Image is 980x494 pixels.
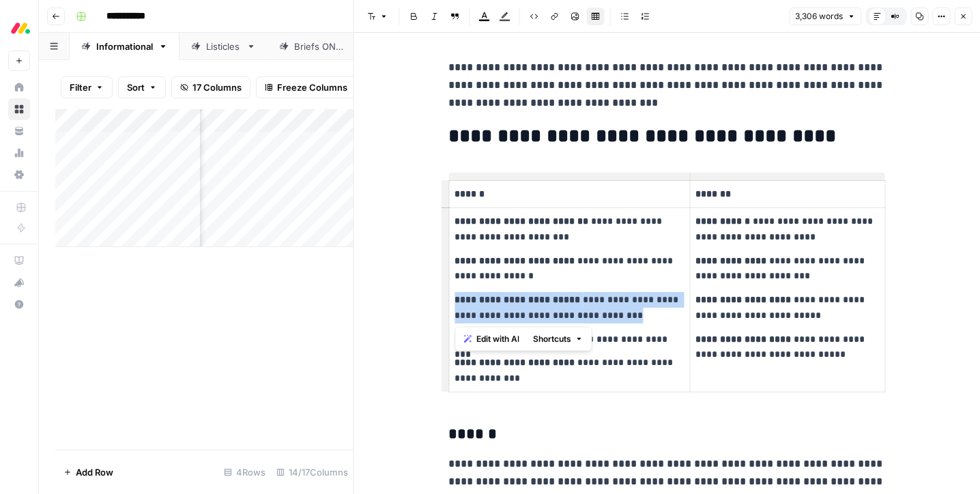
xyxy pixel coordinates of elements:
span: Edit with AI [476,333,519,345]
button: What's new? [8,272,30,293]
button: Edit with AI [459,330,525,348]
button: Help + Support [8,293,30,315]
button: Workspace: Monday.com [8,11,30,45]
span: 17 Columns [192,81,242,94]
button: Shortcuts [528,330,589,348]
span: Add Row [76,465,113,479]
div: 4 Rows [218,461,271,483]
a: Informational [70,33,179,60]
img: Monday.com Logo [8,16,33,40]
button: 17 Columns [171,76,250,98]
span: 3,306 words [795,10,843,23]
a: Briefs ONLY [268,33,372,60]
div: 14/17 Columns [271,461,354,483]
button: Filter [61,76,113,98]
div: Briefs ONLY [294,40,345,53]
a: Settings [8,164,30,186]
button: Add Row [55,461,121,483]
a: AirOps Academy [8,250,30,272]
a: Usage [8,142,30,164]
a: Home [8,76,30,98]
a: Browse [8,98,30,120]
button: Sort [118,76,166,98]
button: Freeze Columns [256,76,356,98]
div: What's new? [9,272,29,293]
span: Shortcuts [533,333,571,345]
div: Listicles [206,40,241,53]
span: Sort [127,81,145,94]
button: 3,306 words [789,8,861,25]
span: Freeze Columns [277,81,347,94]
span: Filter [70,81,91,94]
a: Listicles [179,33,268,60]
div: Informational [96,40,153,53]
a: Your Data [8,120,30,142]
